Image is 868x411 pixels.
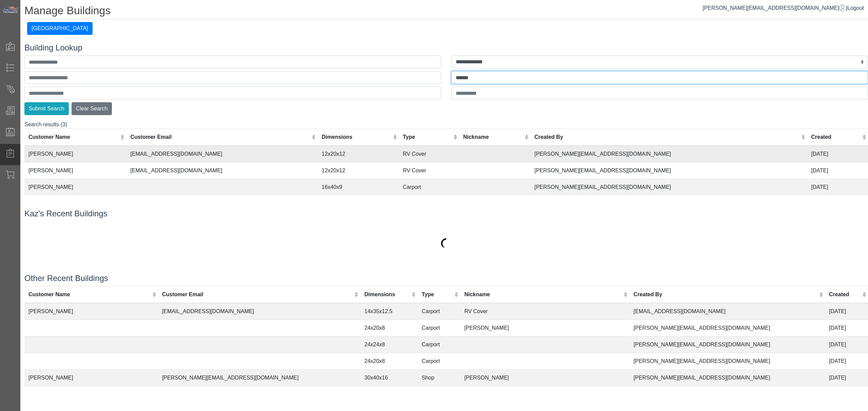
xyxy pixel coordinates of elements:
td: Carport [418,353,460,369]
td: [PERSON_NAME] [460,320,629,336]
div: Created By [634,290,817,299]
td: Shop [418,386,460,403]
td: [PERSON_NAME] [460,386,629,403]
div: Customer Email [130,133,310,141]
div: Nickname [463,133,523,141]
td: [PERSON_NAME][EMAIL_ADDRESS][DOMAIN_NAME] [630,336,825,353]
div: Customer Email [162,290,353,299]
td: [DATE] [825,369,868,386]
td: [PERSON_NAME][EMAIL_ADDRESS][DOMAIN_NAME] [630,369,825,386]
td: Carport [418,303,460,320]
a: [PERSON_NAME][EMAIL_ADDRESS][DOMAIN_NAME] [703,5,846,11]
div: Type [422,290,453,299]
td: 24x24x8 [360,336,418,353]
td: [PERSON_NAME][EMAIL_ADDRESS][DOMAIN_NAME] [630,320,825,336]
td: [DATE] [807,179,868,196]
td: [DATE] [825,320,868,336]
button: [GEOGRAPHIC_DATA] [27,22,93,35]
td: [PERSON_NAME] [24,163,126,179]
td: [EMAIL_ADDRESS][DOMAIN_NAME] [126,146,317,163]
div: Search results (3) [24,121,868,201]
td: 14x35x12.5 [360,303,418,320]
td: [PERSON_NAME][EMAIL_ADDRESS][DOMAIN_NAME] [530,163,807,179]
td: 12x20x12 [318,146,399,163]
td: [DATE] [807,146,868,163]
img: Metals Direct Inc Logo [2,6,19,14]
h1: Manage Buildings [24,4,868,19]
td: Shop [418,369,460,386]
td: 12x20x12 [318,163,399,179]
td: [PERSON_NAME] [24,369,158,386]
div: Type [403,133,452,141]
div: Created By [534,133,800,141]
td: [EMAIL_ADDRESS][DOMAIN_NAME] [630,303,825,320]
td: [PERSON_NAME] [460,369,629,386]
button: Clear Search [72,102,112,115]
td: [DATE] [825,303,868,320]
td: [PERSON_NAME][EMAIL_ADDRESS][DOMAIN_NAME] [630,353,825,369]
td: [DATE] [825,336,868,353]
td: 24x20x8 [360,320,418,336]
div: Nickname [464,290,622,299]
button: Submit Search [24,102,69,115]
div: Customer Name [28,133,119,141]
div: | [703,4,864,12]
td: [PERSON_NAME][EMAIL_ADDRESS][DOMAIN_NAME] [630,386,825,403]
td: Carport [418,320,460,336]
td: 30x40x16 [360,369,418,386]
h4: Other Recent Buildings [24,274,868,283]
td: [PERSON_NAME] [24,146,126,163]
a: [GEOGRAPHIC_DATA] [27,25,93,31]
div: Dimensions [364,290,410,299]
td: [EMAIL_ADDRESS][DOMAIN_NAME] [126,163,317,179]
td: 16x40x9 [318,179,399,196]
td: Carport [399,179,459,196]
td: [PERSON_NAME] [24,179,126,196]
span: Logout [847,5,864,11]
div: Created [811,133,860,141]
div: Customer Name [28,290,151,299]
td: [PERSON_NAME][EMAIL_ADDRESS][DOMAIN_NAME] [530,179,807,196]
td: [DATE] [825,353,868,369]
div: Created [829,290,861,299]
td: RV Cover [460,303,629,320]
td: [PERSON_NAME] [24,303,158,320]
td: RV Cover [399,146,459,163]
td: Carport [418,336,460,353]
td: 24x40x12 [360,386,418,403]
h4: Building Lookup [24,43,868,53]
td: [PERSON_NAME][EMAIL_ADDRESS][DOMAIN_NAME] [530,146,807,163]
div: Dimensions [322,133,391,141]
h4: Kaz's Recent Buildings [24,209,868,219]
td: RV Cover [399,163,459,179]
td: [PERSON_NAME][EMAIL_ADDRESS][DOMAIN_NAME] [158,369,360,386]
td: [DATE] [807,163,868,179]
td: [DATE] [825,386,868,403]
td: [EMAIL_ADDRESS][DOMAIN_NAME] [158,303,360,320]
td: 24x20x8 [360,353,418,369]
